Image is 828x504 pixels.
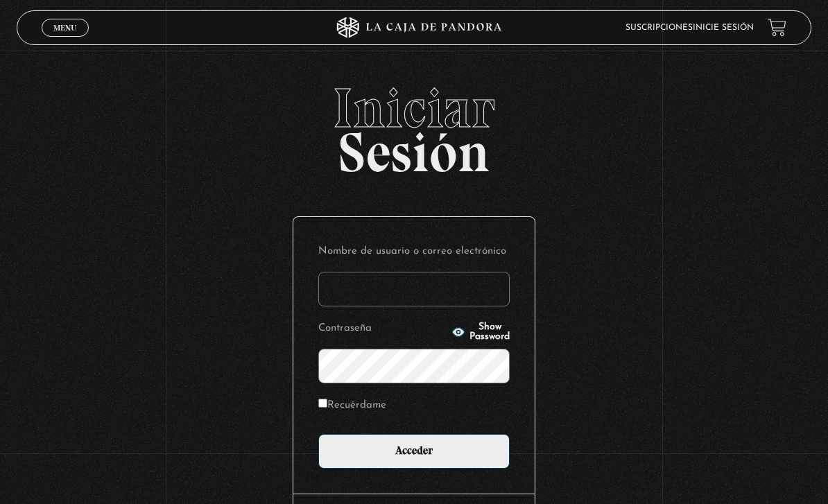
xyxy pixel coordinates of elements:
a: Inicie sesión [693,24,754,32]
button: Show Password [451,322,510,342]
a: View your shopping cart [768,18,786,37]
h2: Sesión [17,80,811,169]
label: Contraseña [318,319,447,338]
span: Menu [53,24,76,32]
a: Suscripciones [626,24,693,32]
input: Acceder [318,434,510,469]
span: Show Password [469,322,510,342]
label: Recuérdame [318,396,386,415]
label: Nombre de usuario o correo electrónico [318,242,510,261]
input: Recuérdame [318,399,327,408]
span: Iniciar [17,80,811,136]
span: Cerrar [49,35,81,44]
